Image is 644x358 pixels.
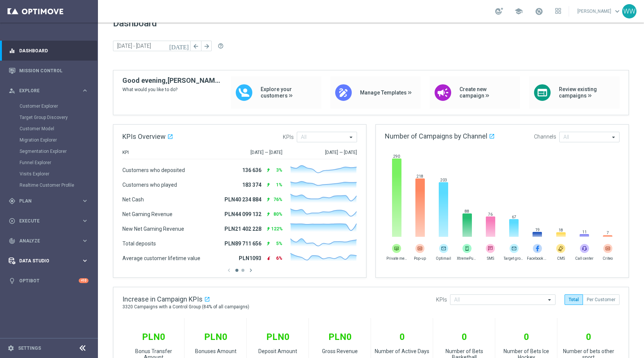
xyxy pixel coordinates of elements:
button: play_circle_outline Execute keyboard_arrow_right [8,218,89,224]
div: Explore [9,87,81,94]
a: Settings [18,346,41,350]
button: lightbulb Optibot +10 [8,278,89,284]
a: Optibot [19,271,79,291]
a: Funnel Explorer [20,160,78,166]
div: Execute [9,218,81,224]
button: track_changes Analyze keyboard_arrow_right [8,238,89,244]
a: Customer Model [20,126,78,132]
i: keyboard_arrow_right [81,87,89,94]
div: Funnel Explorer [20,157,97,168]
a: Realtime Customer Profile [20,182,78,188]
div: Realtime Customer Profile [20,180,97,191]
div: Analyze [9,238,81,244]
span: Data Studio [19,259,81,263]
a: Target Group Discovery [20,114,78,120]
i: equalizer [9,47,15,54]
a: [PERSON_NAME]keyboard_arrow_down [577,6,622,17]
div: WW [622,4,636,18]
div: Customer Model [20,123,97,134]
button: gps_fixed Plan keyboard_arrow_right [8,198,89,204]
i: keyboard_arrow_right [81,197,89,204]
div: Migration Explorer [20,134,97,146]
a: Mission Control [19,61,89,81]
div: Plan [9,198,81,204]
div: +10 [79,278,89,283]
span: Execute [19,219,81,223]
div: Target Group Discovery [20,112,97,123]
a: Customer Explorer [20,103,78,109]
i: track_changes [9,238,15,244]
span: Plan [19,199,81,203]
span: keyboard_arrow_down [613,7,621,15]
a: Migration Explorer [20,137,78,143]
div: Segmentation Explorer [20,146,97,157]
div: Visits Explorer [20,168,97,180]
div: Optibot [9,271,89,291]
button: equalizer Dashboard [8,48,89,54]
div: Customer Explorer [20,101,97,112]
i: person_search [9,87,15,94]
div: Mission Control [9,61,89,81]
span: Analyze [19,239,81,243]
i: settings [8,345,14,352]
div: Data Studio [9,257,81,264]
i: keyboard_arrow_right [81,217,89,224]
i: lightbulb [9,277,15,284]
span: school [514,7,523,15]
i: gps_fixed [9,198,15,204]
a: Segmentation Explorer [20,148,78,154]
i: play_circle_outline [9,218,15,224]
div: Dashboard [9,41,89,61]
a: Visits Explorer [20,171,78,177]
a: Dashboard [19,41,89,61]
button: person_search Explore keyboard_arrow_right [8,88,89,94]
i: keyboard_arrow_right [81,257,89,264]
i: keyboard_arrow_right [81,237,89,244]
button: Data Studio keyboard_arrow_right [8,258,89,264]
span: Explore [19,88,81,93]
button: Mission Control [8,68,89,74]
